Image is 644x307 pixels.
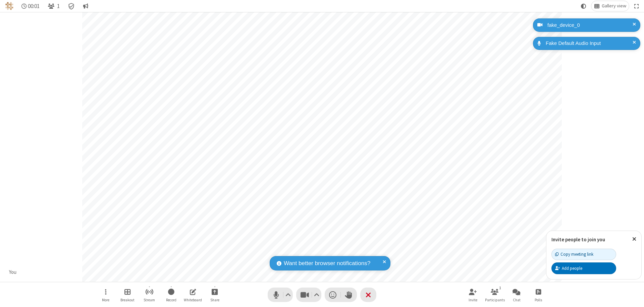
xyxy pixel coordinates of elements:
[632,1,642,11] button: Fullscreen
[463,285,483,304] button: Invite participants (⌘+Shift+I)
[528,285,548,304] button: Open poll
[485,285,505,304] button: Open participant list
[166,298,176,302] span: Record
[183,285,203,304] button: Open shared whiteboard
[139,285,159,304] button: Start streaming
[497,285,503,291] div: 1
[65,1,78,11] div: Meeting details Encryption enabled
[102,298,109,302] span: More
[120,298,135,302] span: Breakout
[627,231,641,247] button: Close popover
[325,288,341,302] button: Send a reaction
[117,285,138,304] button: Manage Breakout Rooms
[296,288,321,302] button: Stop video (⌘+Shift+V)
[284,288,293,302] button: Audio settings
[535,298,542,302] span: Polls
[45,1,62,11] button: Open participant list
[469,298,477,302] span: Invite
[545,21,635,29] div: fake_device_0
[57,3,60,9] span: 1
[578,1,589,11] button: Using system theme
[144,298,155,302] span: Stream
[591,1,629,11] button: Change layout
[28,3,40,9] span: 00:01
[5,2,13,10] img: QA Selenium DO NOT DELETE OR CHANGE
[341,288,357,302] button: Raise hand
[551,262,616,274] button: Add people
[555,251,593,257] div: Copy meeting link
[312,288,321,302] button: Video setting
[7,268,19,276] div: You
[80,1,91,11] button: Conversation
[513,298,521,302] span: Chat
[506,285,527,304] button: Open chat
[543,40,635,47] div: Fake Default Audio Input
[96,285,116,304] button: Open menu
[268,288,293,302] button: Mute (⌘+Shift+A)
[19,1,43,11] div: Timer
[602,3,626,9] span: Gallery view
[284,259,370,268] span: Want better browser notifications?
[485,298,505,302] span: Participants
[184,298,202,302] span: Whiteboard
[161,285,181,304] button: Start recording
[551,249,616,260] button: Copy meeting link
[205,285,225,304] button: Start sharing
[360,288,376,302] button: End or leave meeting
[210,298,219,302] span: Share
[551,236,605,243] label: Invite people to join you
